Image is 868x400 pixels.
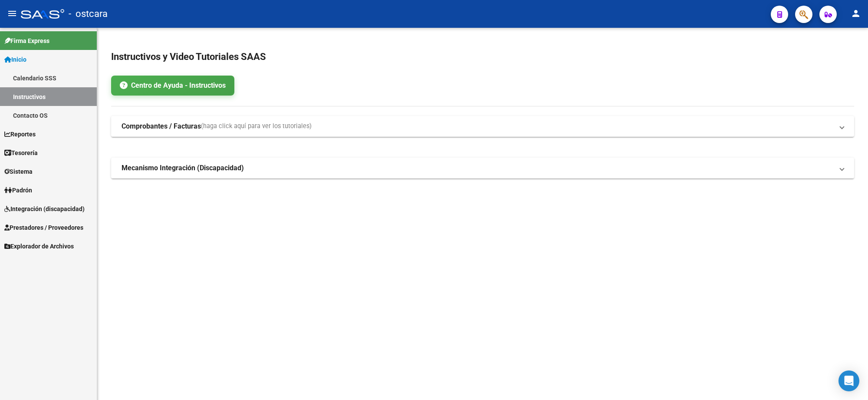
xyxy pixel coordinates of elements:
span: Padrón [4,185,32,195]
span: Prestadores / Proveedores [4,223,83,232]
div: Open Intercom Messenger [838,370,859,391]
span: Inicio [4,55,26,64]
span: - ostcara [69,4,108,23]
strong: Mecanismo Integración (Discapacidad) [122,163,244,173]
a: Centro de Ayuda - Instructivos [111,76,234,96]
mat-icon: menu [7,8,17,19]
h2: Instructivos y Video Tutoriales SAAS [111,49,854,65]
span: Firma Express [4,36,49,46]
mat-expansion-panel-header: Comprobantes / Facturas(haga click aquí para ver los tutoriales) [111,116,854,137]
span: (haga click aquí para ver los tutoriales) [201,122,312,131]
span: Tesorería [4,148,38,158]
strong: Comprobantes / Facturas [122,122,201,131]
span: Integración (discapacidad) [4,204,85,214]
span: Explorador de Archivos [4,241,74,251]
span: Reportes [4,129,36,139]
span: Sistema [4,167,33,176]
mat-expansion-panel-header: Mecanismo Integración (Discapacidad) [111,158,854,179]
mat-icon: person [851,8,861,19]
